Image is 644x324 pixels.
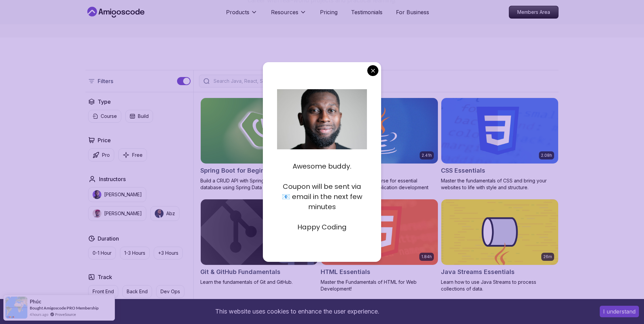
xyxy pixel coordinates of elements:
[88,187,146,202] button: instructor img[PERSON_NAME]
[125,110,153,123] button: Build
[156,285,184,298] button: Dev Ops
[150,206,179,221] button: instructor imgAbz
[30,299,41,304] span: Phúc
[212,78,357,84] input: Search Java, React, Spring boot ...
[321,267,370,277] h2: HTML Essentials
[320,8,338,16] a: Pricing
[132,152,143,158] p: Free
[88,206,146,221] button: instructor img[PERSON_NAME]
[441,199,559,292] a: Java Streams Essentials card26mJava Streams EssentialsLearn how to use Java Streams to process co...
[441,166,485,175] h2: CSS Essentials
[5,297,27,319] img: provesource social proof notification image
[441,279,559,292] p: Learn how to use Java Streams to process collections of data.
[421,254,432,259] p: 1.84h
[88,285,118,298] button: Front End
[5,304,590,319] div: This website uses cookies to enhance the user experience.
[154,247,183,259] button: +3 Hours
[104,191,142,198] p: [PERSON_NAME]
[124,250,145,256] p: 1-3 Hours
[166,210,175,217] p: Abz
[200,166,278,175] h2: Spring Boot for Beginners
[509,6,559,19] a: Members Area
[98,273,112,281] h2: Track
[422,153,432,158] p: 2.41h
[271,8,298,16] p: Resources
[88,110,121,123] button: Course
[541,153,552,158] p: 2.08h
[441,98,559,191] a: CSS Essentials card2.08hCSS EssentialsMaster the fundamentals of CSS and bring your websites to l...
[441,267,515,277] h2: Java Streams Essentials
[200,177,318,191] p: Build a CRUD API with Spring Boot and PostgreSQL database using Spring Data JPA and Spring AI
[226,8,249,16] p: Products
[98,136,111,144] h2: Price
[30,311,48,317] span: 4 hours ago
[93,288,114,295] p: Front End
[201,98,318,164] img: Spring Boot for Beginners card
[155,209,164,218] img: instructor img
[158,250,178,256] p: +3 Hours
[127,288,148,295] p: Back End
[441,199,558,265] img: Java Streams Essentials card
[120,247,150,259] button: 1-3 Hours
[55,311,76,317] a: ProveSource
[98,77,113,85] p: Filters
[122,285,152,298] button: Back End
[200,267,280,277] h2: Git & GitHub Fundamentals
[93,190,101,199] img: instructor img
[441,177,559,191] p: Master the fundamentals of CSS and bring your websites to life with style and structure.
[99,175,126,183] h2: Instructors
[98,234,119,243] h2: Duration
[98,98,111,106] h2: Type
[93,250,112,256] p: 0-1 Hour
[271,8,306,22] button: Resources
[102,152,110,158] p: Pro
[88,148,114,161] button: Pro
[104,210,142,217] p: [PERSON_NAME]
[509,6,558,18] p: Members Area
[44,305,99,310] a: Amigoscode PRO Membership
[200,98,318,191] a: Spring Boot for Beginners card1.67hNEWSpring Boot for BeginnersBuild a CRUD API with Spring Boot ...
[441,98,558,164] img: CSS Essentials card
[200,279,318,285] p: Learn the fundamentals of Git and GitHub.
[101,113,117,120] p: Course
[351,8,382,16] a: Testimonials
[543,254,552,259] p: 26m
[226,8,257,22] button: Products
[88,247,116,259] button: 0-1 Hour
[201,199,318,265] img: Git & GitHub Fundamentals card
[200,199,318,285] a: Git & GitHub Fundamentals cardGit & GitHub FundamentalsLearn the fundamentals of Git and GitHub.
[30,305,43,310] span: Bought
[160,288,180,295] p: Dev Ops
[93,209,101,218] img: instructor img
[600,306,639,317] button: Accept cookies
[321,279,438,292] p: Master the Fundamentals of HTML for Web Development!
[396,8,429,16] a: For Business
[118,148,147,161] button: Free
[138,113,149,120] p: Build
